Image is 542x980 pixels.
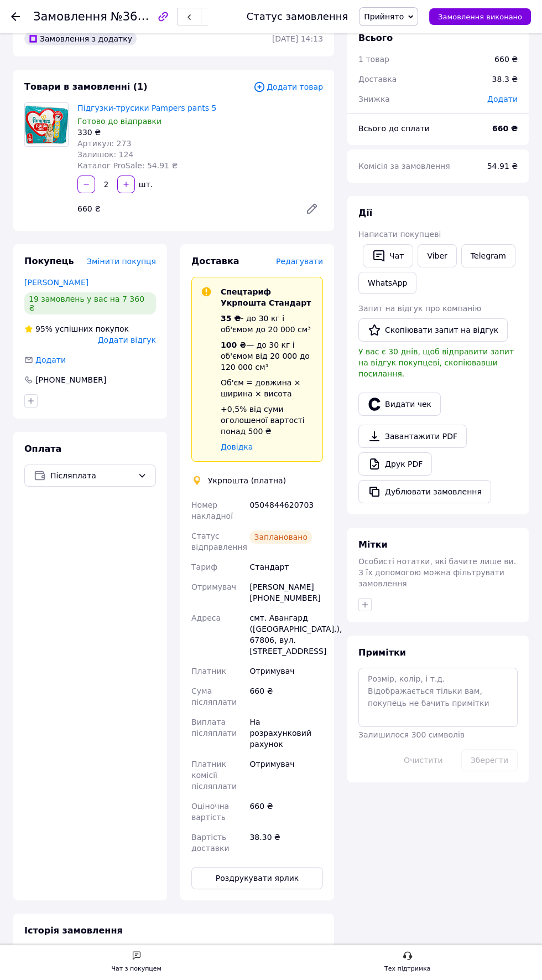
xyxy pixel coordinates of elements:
span: Отримувач [191,582,236,591]
span: Замовлення виконано [438,13,522,21]
span: Сума післяплати [191,687,237,706]
div: 19 замовлень у вас на 7 360 ₴ [24,292,156,314]
div: — до 30 кг і об'ємом від 20 000 до 120 000 см³ [221,339,314,373]
span: Платник комісії післяплати [191,760,237,791]
span: Каталог ProSale: 54.91 ₴ [77,161,178,170]
a: Telegram [461,244,515,267]
img: Підгузки-трусики Pampers pants 5 [25,103,68,146]
span: Оплата [24,443,61,454]
span: Прийнято [364,12,404,21]
span: Історія замовлення [24,925,123,936]
span: Покупець [24,256,74,266]
div: Стандарт [247,557,325,577]
span: Особисті нотатки, які бачите лише ви. З їх допомогою можна фільтрувати замовлення [358,557,516,588]
button: Замовлення виконано [429,8,531,25]
span: Доставка [191,256,239,266]
div: [PHONE_NUMBER] [34,374,107,385]
div: +0,5% від суми оголошеної вартості понад 500 ₴ [221,404,314,437]
div: [PERSON_NAME] [PHONE_NUMBER] [247,577,325,608]
span: №361617487 [111,9,189,23]
div: Укрпошта (платна) [205,475,289,486]
span: Додати відгук [98,336,156,344]
div: 660 ₴ [247,681,325,712]
span: Статус відправлення [191,532,247,551]
a: Підгузки-трусики Pampers pants 5 [77,104,216,112]
span: Номер накладної [191,501,233,520]
div: успішних покупок [24,323,129,334]
span: Редагувати [276,257,323,266]
span: Всього до сплати [358,124,430,133]
a: Редагувати [301,198,323,220]
a: Viber [418,244,456,267]
a: Довідка [221,442,253,451]
div: Замовлення з додатку [24,32,137,45]
b: 660 ₴ [492,124,518,133]
div: 38.3 ₴ [486,67,524,91]
div: Тех підтримка [384,963,431,974]
div: шт. [136,179,154,190]
button: Скопіювати запит на відгук [358,318,508,342]
span: Примітки [358,647,406,658]
span: Запит на відгук про компанію [358,304,481,313]
div: 660 ₴ [247,796,325,827]
span: 54.91 ₴ [487,162,518,171]
span: 1 товар [358,55,389,64]
a: Завантажити PDF [358,425,467,448]
div: Об'єм = довжина × ширина × висота [221,377,314,399]
div: Отримувач [247,754,325,796]
div: Повернутися назад [11,11,20,22]
div: На розрахунковий рахунок [247,712,325,754]
span: Вартість доставки [191,833,229,853]
span: Платник [191,667,226,675]
span: Змінити покупця [87,257,156,266]
span: Написати покупцеві [358,230,441,239]
a: Друк PDF [358,452,432,476]
div: Статус замовлення [247,11,348,22]
span: Адреса [191,613,221,622]
time: [DATE] 14:13 [272,34,323,43]
div: смт. Авангард ([GEOGRAPHIC_DATA].), 67806, вул. [STREET_ADDRESS] [247,608,325,661]
div: 660 ₴ [73,201,296,216]
span: Дії [358,208,372,218]
div: Заплановано [249,530,312,544]
a: [PERSON_NAME] [24,278,88,287]
div: Отримувач [247,661,325,681]
span: Замовлення [33,10,107,23]
span: Мітки [358,539,388,550]
span: 35 ₴ [221,314,241,323]
span: Знижка [358,95,390,104]
div: 660 ₴ [494,54,518,65]
div: 38.30 ₴ [247,827,325,858]
button: Чат [363,244,413,267]
span: У вас є 30 днів, щоб відправити запит на відгук покупцеві, скопіювавши посилання. [358,347,514,378]
span: Товари в замовленні (1) [24,81,148,92]
div: 330 ₴ [77,127,323,138]
span: 95% [35,324,53,333]
span: Всього [358,33,393,43]
button: Видати чек [358,393,441,416]
span: Залишок: 124 [77,150,133,159]
button: Роздрукувати ярлик [191,867,323,889]
span: Тариф [191,563,217,571]
span: Додати [35,355,66,364]
span: Доставка [358,75,397,84]
span: Готово до відправки [77,117,161,126]
div: Чат з покупцем [112,963,161,974]
span: 100 ₴ [221,341,246,349]
span: Артикул: 273 [77,139,131,148]
span: Додати товар [253,81,323,93]
a: WhatsApp [358,272,416,294]
span: Залишилося 300 символів [358,730,465,739]
span: Додати [487,95,518,104]
div: 0504844620703 [247,495,325,526]
div: - до 30 кг і об'ємом до 20 000 см³ [221,313,314,335]
span: Виплата післяплати [191,718,237,737]
span: Комісія за замовлення [358,162,450,171]
button: Дублювати замовлення [358,480,491,503]
span: Оціночна вартість [191,802,229,822]
span: Післяплата [50,470,133,482]
span: Спецтариф Укрпошта Стандарт [221,287,311,307]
